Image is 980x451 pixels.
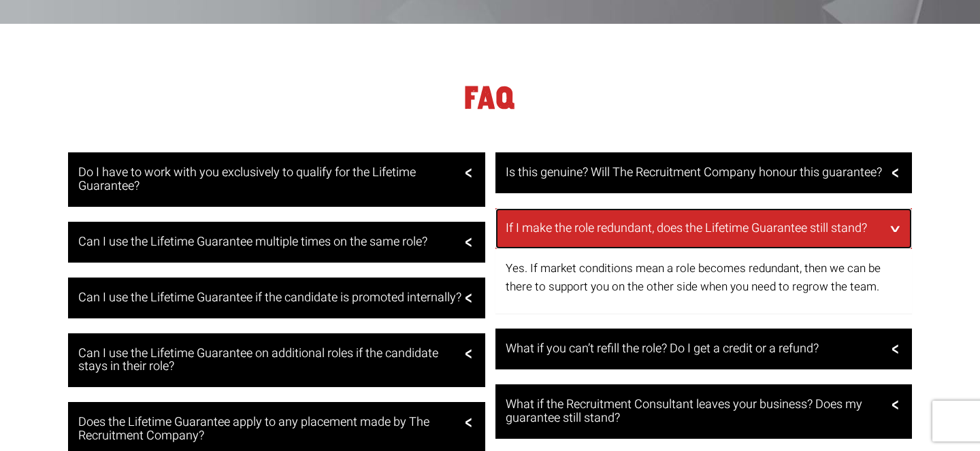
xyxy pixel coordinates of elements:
h3: Does the Lifetime Guarantee apply to any placement made by The Recruitment Company? [78,416,472,443]
a: Can I use the Lifetime Guarantee multiple times on the same role? [68,222,485,263]
p: Yes. If market conditions mean a role becomes redundant, then we can be there to support you on t... [506,259,902,296]
a: What if you can’t refill the role? Do I get a credit or a refund? [495,329,913,369]
a: Can I use the Lifetime Guarantee if the candidate is promoted internally? [68,278,485,318]
a: What if the Recruitment Consultant leaves your business? Does my guarantee still stand? [495,384,913,439]
h1: FAQ [68,86,912,111]
a: Do I have to work with you exclusively to qualify for the Lifetime Guarantee? [68,152,485,207]
h3: If I make the role redundant, does the Lifetime Guarantee still stand? [506,222,899,235]
h3: What if the Recruitment Consultant leaves your business? Does my guarantee still stand? [506,398,899,425]
a: If I make the role redundant, does the Lifetime Guarantee still stand? [495,208,913,249]
a: Is this genuine? Will The Recruitment Company honour this guarantee? [495,152,913,193]
h3: What if you can’t refill the role? Do I get a credit or a refund? [506,342,899,356]
a: Can I use the Lifetime Guarantee on additional roles if the candidate stays in their role? [68,333,485,388]
h3: Can I use the Lifetime Guarantee multiple times on the same role? [78,235,472,249]
h3: Can I use the Lifetime Guarantee if the candidate is promoted internally? [78,291,472,305]
h3: Can I use the Lifetime Guarantee on additional roles if the candidate stays in their role? [78,347,472,374]
h3: Is this genuine? Will The Recruitment Company honour this guarantee? [506,166,899,180]
h3: Do I have to work with you exclusively to qualify for the Lifetime Guarantee? [78,166,472,193]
